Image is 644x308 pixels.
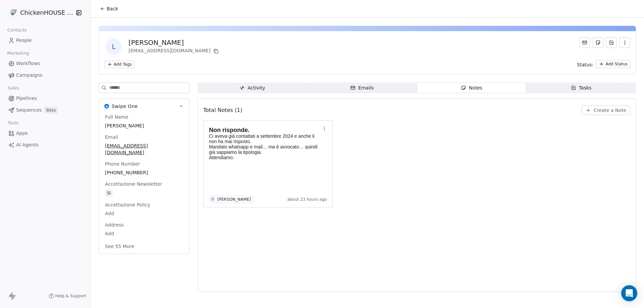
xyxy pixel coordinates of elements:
[101,240,139,252] button: See 55 More
[16,141,39,148] span: AI Agents
[99,114,189,254] div: Swipe OneSwipe One
[104,201,152,208] span: Accettazione Policy
[621,285,637,301] div: Open Intercom Messenger
[594,107,626,114] span: Create a Note
[217,197,251,202] div: [PERSON_NAME]
[104,222,125,228] span: Address
[105,230,183,237] span: Add
[16,95,37,102] span: Pipelines
[107,190,111,196] div: Si
[211,197,214,202] div: D
[350,84,374,91] div: Emails
[104,161,141,167] span: Phone Number
[105,142,183,156] span: [EMAIL_ADDRESS][DOMAIN_NAME]
[107,5,118,12] span: Back
[9,9,17,17] img: 4.jpg
[239,84,265,91] div: Activity
[582,106,630,115] button: Create a Note
[5,118,21,128] span: Tools
[5,83,22,93] span: Sales
[4,48,32,58] span: Marketing
[106,39,122,55] span: L
[16,107,42,114] span: Sequences
[49,293,86,299] a: Help & Support
[287,197,327,202] span: about 23 hours ago
[4,25,30,35] span: Contacts
[104,181,163,187] span: Accettazione Newsletter
[55,293,86,299] span: Help & Support
[209,133,320,155] p: Ci aveva già contattati a settembre 2024 e anche li non ha mai risposto. Mandato whatsapp e mail…...
[596,60,630,68] button: Add Status
[577,61,593,68] span: Status:
[104,134,119,140] span: Email
[571,84,592,91] div: Tasks
[5,93,85,104] a: Pipelines
[203,106,242,114] span: Total Notes (1)
[128,47,220,55] div: [EMAIL_ADDRESS][DOMAIN_NAME]
[16,130,28,137] span: Apps
[8,7,71,18] button: ChickenHOUSE snc
[44,107,58,114] span: Beta
[104,114,130,120] span: Full Name
[5,139,85,150] a: AI Agents
[105,122,183,129] span: [PERSON_NAME]
[209,155,320,160] p: Attendiamo.
[96,3,122,15] button: Back
[99,99,189,114] button: Swipe OneSwipe One
[105,210,183,217] span: Add
[112,103,138,110] span: Swipe One
[16,37,32,44] span: People
[20,8,74,17] span: ChickenHOUSE snc
[209,127,320,133] h1: Non risponde.
[104,61,135,68] button: Add Tags
[104,104,109,109] img: Swipe One
[105,169,183,176] span: [PHONE_NUMBER]
[5,105,85,116] a: SequencesBeta
[16,60,40,67] span: Workflows
[5,35,85,46] a: People
[5,70,85,81] a: Campaigns
[5,58,85,69] a: Workflows
[16,72,42,79] span: Campaigns
[128,38,220,47] div: [PERSON_NAME]
[5,128,85,139] a: Apps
